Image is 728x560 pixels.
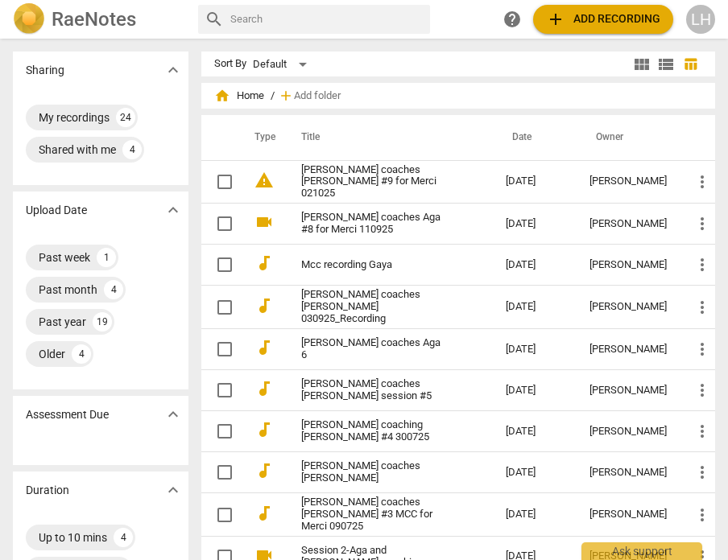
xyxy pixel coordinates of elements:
div: [PERSON_NAME] [589,385,667,397]
span: more_vert [693,463,712,482]
th: Title [282,115,493,160]
span: / [271,90,275,102]
div: Ask support [581,542,702,560]
td: [DATE] [493,160,577,204]
div: Older [39,346,65,362]
a: [PERSON_NAME] coaching [PERSON_NAME] #4 300725 [301,419,448,443]
div: My recordings [39,109,110,126]
div: 1 [97,248,116,267]
span: audiotrack [254,296,274,315]
div: [PERSON_NAME] [589,301,667,313]
a: [PERSON_NAME] coaches [PERSON_NAME] #9 for Merci 021025 [301,164,448,200]
div: 4 [114,528,133,547]
span: audiotrack [254,461,274,480]
span: more_vert [693,255,712,274]
a: [PERSON_NAME] coaches [PERSON_NAME] 030925_Recording [301,289,448,325]
span: more_vert [693,422,712,441]
div: Sort By [214,58,246,70]
span: audiotrack [254,379,274,398]
button: Show more [161,58,185,82]
span: table_chart [683,56,698,72]
span: view_list [656,55,676,74]
span: expand_more [163,405,183,424]
th: Type [242,115,282,160]
div: 19 [93,312,112,331]
span: audiotrack [254,338,274,357]
td: [DATE] [493,452,577,493]
a: Mcc recording Gaya [301,259,448,271]
span: help [503,10,522,29]
span: audiotrack [254,504,274,523]
div: 24 [116,108,135,127]
span: more_vert [693,298,712,317]
span: warning [254,171,274,190]
p: Duration [26,482,69,499]
div: 4 [122,140,142,159]
div: 4 [104,280,123,299]
span: expand_more [163,480,183,500]
span: more_vert [693,172,712,191]
span: more_vert [693,381,712,400]
span: add [546,10,565,29]
span: home [214,88,230,104]
a: [PERSON_NAME] coaches [PERSON_NAME] [301,460,448,484]
span: videocam [254,212,274,232]
span: search [205,10,224,29]
a: LogoRaeNotes [13,3,185,35]
button: Show more [161,478,185,502]
a: Help [498,5,527,34]
span: more_vert [693,505,712,525]
td: [DATE] [493,329,577,370]
img: Logo [13,3,45,35]
span: add [278,88,294,104]
td: [DATE] [493,411,577,452]
div: Past year [39,314,86,330]
a: [PERSON_NAME] coaches Aga 6 [301,337,448,361]
span: Home [214,88,264,104]
p: Sharing [26,62,64,79]
div: Past month [39,282,97,298]
td: [DATE] [493,370,577,411]
button: Show more [161,198,185,222]
div: [PERSON_NAME] [589,175,667,187]
div: Shared with me [39,142,116,158]
span: more_vert [693,340,712,359]
p: Assessment Due [26,406,109,423]
button: Tile view [630,52,654,76]
span: expand_more [163,60,183,80]
a: [PERSON_NAME] coaches Aga #8 for Merci 110925 [301,212,448,236]
button: Show more [161,402,185,426]
div: Default [253,51,312,77]
div: [PERSON_NAME] [589,344,667,356]
span: Add folder [294,90,341,102]
h2: RaeNotes [52,8,136,31]
button: Table view [678,52,702,76]
div: [PERSON_NAME] [589,467,667,479]
a: [PERSON_NAME] coaches [PERSON_NAME] session #5 [301,378,448,402]
div: Up to 10 mins [39,529,107,546]
button: Upload [533,5,673,34]
a: [PERSON_NAME] coaches [PERSON_NAME] #3 MCC for Merci 090725 [301,496,448,533]
span: expand_more [163,200,183,220]
div: [PERSON_NAME] [589,218,667,230]
span: more_vert [693,214,712,233]
div: 4 [72,344,91,364]
th: Owner [577,115,680,160]
td: [DATE] [493,286,577,329]
span: Add recording [546,10,660,29]
div: [PERSON_NAME] [589,509,667,521]
input: Search [230,6,424,32]
th: Date [493,115,577,160]
span: view_module [632,55,651,74]
div: Past week [39,249,90,266]
p: Upload Date [26,202,87,219]
td: [DATE] [493,493,577,537]
div: [PERSON_NAME] [589,259,667,271]
td: [DATE] [493,245,577,286]
button: List view [654,52,678,76]
span: audiotrack [254,420,274,439]
div: [PERSON_NAME] [589,426,667,438]
td: [DATE] [493,204,577,245]
button: LH [686,5,715,34]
